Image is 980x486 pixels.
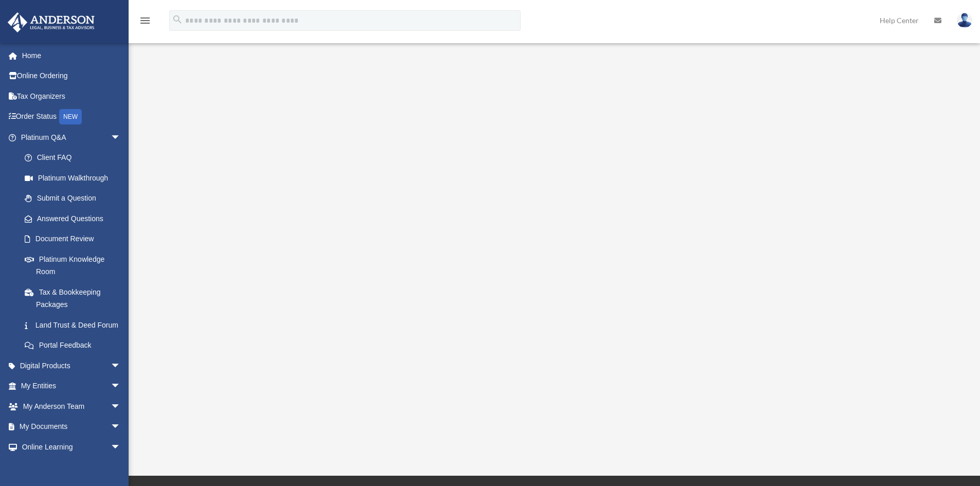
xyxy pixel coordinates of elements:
img: User Pic [957,13,972,28]
a: Online Ordering [7,66,136,86]
a: Online Learningarrow_drop_down [7,437,136,457]
a: Answered Questions [14,208,136,229]
a: Submit a Question [14,188,136,209]
i: menu [139,14,151,27]
span: arrow_drop_down [111,376,131,397]
a: My Documentsarrow_drop_down [7,417,136,437]
span: arrow_drop_down [111,417,131,438]
span: arrow_drop_down [111,355,131,376]
a: My Entitiesarrow_drop_down [7,376,136,397]
a: Order StatusNEW [7,106,136,128]
a: Digital Productsarrow_drop_down [7,355,136,376]
i: search [172,14,183,25]
div: NEW [59,109,82,124]
a: Document Review [14,229,136,249]
a: Client FAQ [14,148,136,168]
a: Home [7,45,136,66]
span: arrow_drop_down [111,437,131,458]
a: menu [139,18,151,27]
iframe: <span data-mce-type="bookmark" style="display: inline-block; width: 0px; overflow: hidden; line-h... [275,69,831,378]
a: Land Trust & Deed Forum [14,315,136,335]
a: Tax & Bookkeeping Packages [14,282,136,315]
span: arrow_drop_down [111,127,131,148]
a: Platinum Q&Aarrow_drop_down [7,127,136,148]
a: Tax Organizers [7,86,136,106]
a: Portal Feedback [14,335,136,356]
a: My Anderson Teamarrow_drop_down [7,396,136,417]
a: Platinum Walkthrough [14,168,131,188]
img: Anderson Advisors Platinum Portal [5,12,98,32]
span: arrow_drop_down [111,396,131,417]
a: Platinum Knowledge Room [14,249,136,282]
